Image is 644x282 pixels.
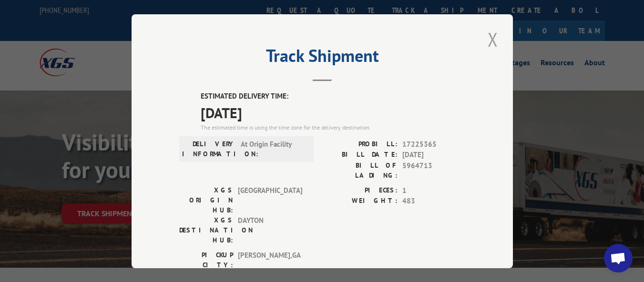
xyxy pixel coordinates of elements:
label: BILL OF LADING: [322,160,398,180]
span: 17225365 [402,139,465,150]
button: Close modal [485,26,501,52]
label: XGS DESTINATION HUB: [179,215,233,245]
label: PROBILL: [322,139,398,150]
h2: Track Shipment [179,49,465,67]
label: PIECES: [322,185,398,196]
span: [DATE] [402,150,465,161]
span: [DATE] [201,101,465,123]
label: PICKUP CITY: [179,250,233,270]
span: 1 [402,185,465,196]
label: ESTIMATED DELIVERY TIME: [201,91,465,102]
span: [GEOGRAPHIC_DATA] [238,185,302,215]
label: XGS ORIGIN HUB: [179,185,233,215]
span: DAYTON [238,215,302,245]
span: At Origin Facility [241,139,305,159]
span: 5964713 [402,160,465,180]
label: WEIGHT: [322,196,398,207]
span: 483 [402,196,465,207]
span: [PERSON_NAME] , GA [238,250,302,270]
label: BILL DATE: [322,150,398,161]
div: The estimated time is using the time zone for the delivery destination. [201,123,465,131]
label: DELIVERY INFORMATION: [182,139,236,159]
a: Open chat [604,244,633,272]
